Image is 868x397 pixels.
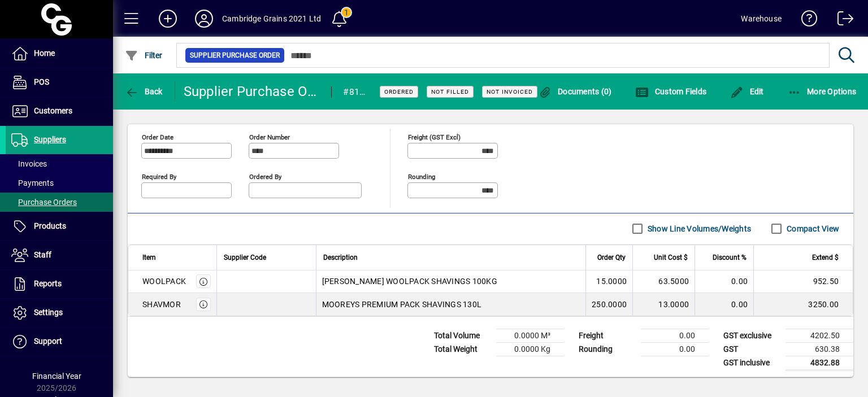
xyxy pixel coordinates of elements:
[428,329,496,342] td: Total Volume
[718,356,785,370] td: GST inclusive
[812,251,839,264] span: Extend $
[641,342,709,356] td: 0.00
[190,50,280,61] span: Supplier Purchase Order
[585,271,632,293] td: 15.0000
[597,251,626,264] span: Order Qty
[34,308,63,317] span: Settings
[718,342,785,356] td: GST
[343,83,366,101] div: #8168
[632,271,695,293] td: 63.5000
[829,2,854,39] a: Logout
[32,372,81,381] span: Financial Year
[695,293,753,316] td: 0.00
[224,251,266,264] span: Supplier Code
[6,154,113,173] a: Invoices
[6,270,113,298] a: Reports
[142,172,176,180] mat-label: Required by
[645,223,751,234] label: Show Line Volumes/Weights
[6,299,113,327] a: Settings
[695,271,753,293] td: 0.00
[11,198,77,207] span: Purchase Orders
[322,299,482,310] span: MOOREYS PREMIUM PACK SHAVINGS 130L
[34,279,62,288] span: Reports
[249,133,290,141] mat-label: Order number
[11,159,47,168] span: Invoices
[753,271,853,293] td: 952.50
[727,81,767,102] button: Edit
[6,241,113,269] a: Staff
[122,81,166,102] button: Back
[6,173,113,193] a: Payments
[6,328,113,356] a: Support
[322,276,497,287] span: [PERSON_NAME] WOOLPACK SHAVINGS 100KG
[487,88,533,95] span: Not Invoiced
[142,299,181,310] div: SHAVMOR
[6,193,113,212] a: Purchase Orders
[741,10,782,28] div: Warehouse
[635,87,706,96] span: Custom Fields
[142,276,186,287] div: WOOLPACK
[431,88,469,95] span: Not Filled
[34,337,62,346] span: Support
[34,221,66,230] span: Products
[718,329,785,342] td: GST exclusive
[496,329,564,342] td: 0.0000 M³
[125,87,163,96] span: Back
[125,51,163,60] span: Filter
[34,106,72,115] span: Customers
[788,87,857,96] span: More Options
[113,81,175,102] app-page-header-button: Back
[632,81,709,102] button: Custom Fields
[323,251,358,264] span: Description
[408,172,435,180] mat-label: Rounding
[632,293,695,316] td: 13.0000
[785,342,853,356] td: 630.38
[641,329,709,342] td: 0.00
[222,10,321,28] div: Cambridge Grains 2021 Ltd
[784,223,839,234] label: Compact View
[142,251,156,264] span: Item
[730,87,764,96] span: Edit
[6,97,113,125] a: Customers
[585,293,632,316] td: 250.0000
[496,342,564,356] td: 0.0000 Kg
[186,8,222,29] button: Profile
[793,2,818,39] a: Knowledge Base
[142,133,173,141] mat-label: Order date
[573,342,641,356] td: Rounding
[654,251,688,264] span: Unit Cost $
[785,81,860,102] button: More Options
[6,40,113,68] a: Home
[184,82,320,101] div: Supplier Purchase Order
[573,329,641,342] td: Freight
[713,251,747,264] span: Discount %
[6,68,113,97] a: POS
[785,329,853,342] td: 4202.50
[753,293,853,316] td: 3250.00
[6,212,113,241] a: Products
[34,77,49,86] span: POS
[34,49,55,58] span: Home
[384,88,414,95] span: Ordered
[408,133,461,141] mat-label: Freight (GST excl)
[34,135,66,144] span: Suppliers
[122,45,166,66] button: Filter
[249,172,281,180] mat-label: Ordered by
[428,342,496,356] td: Total Weight
[34,250,51,259] span: Staff
[539,87,612,96] span: Documents (0)
[785,356,853,370] td: 4832.88
[536,81,615,102] button: Documents (0)
[150,8,186,29] button: Add
[11,178,54,187] span: Payments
